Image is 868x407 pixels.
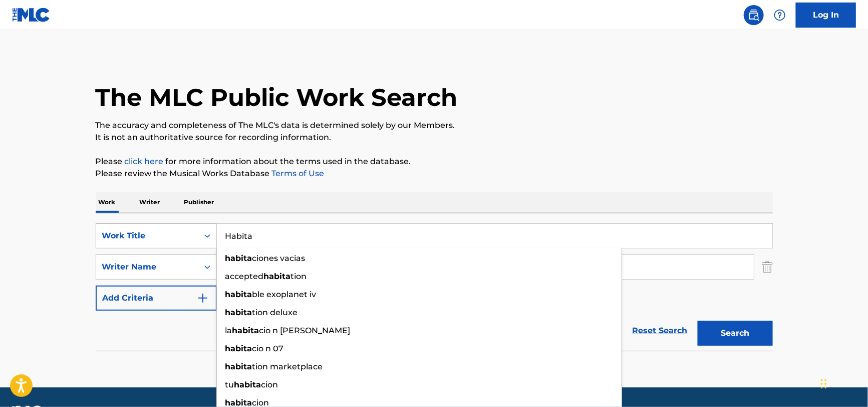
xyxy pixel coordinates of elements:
div: Work Title [102,230,192,242]
p: The accuracy and completeness of The MLC's data is determined solely by our Members. [96,119,773,131]
img: search [748,9,760,21]
div: Writer Name [102,261,192,273]
p: Please review the Musical Works Database [96,168,773,180]
span: cion [261,380,278,389]
strong: habita [225,253,252,263]
strong: habita [264,272,291,281]
p: Writer [137,192,163,213]
span: tu [225,380,234,389]
p: It is not an authoritative source for recording information. [96,131,773,144]
span: accepted [225,272,264,281]
img: help [774,9,786,21]
span: tion deluxe [252,308,298,317]
p: Work [96,192,119,213]
strong: habita [225,344,252,353]
iframe: Chat Widget [818,359,868,407]
p: Please for more information about the terms used in the database. [96,156,773,168]
div: Drag [821,369,827,399]
button: Search [698,321,773,346]
img: MLC Logo [12,8,51,22]
strong: habita [232,326,259,335]
span: cio n 07 [252,344,284,353]
a: Log In [796,3,856,28]
span: cio n [PERSON_NAME] [259,326,351,335]
form: Search Form [96,223,773,351]
strong: habita [225,308,252,317]
a: click here [125,157,164,166]
strong: habita [225,290,252,299]
span: tion marketplace [252,362,323,371]
a: Reset Search [628,320,693,342]
img: 9d2ae6d4665cec9f34b9.svg [197,292,209,304]
div: Help [770,5,790,25]
h1: The MLC Public Work Search [96,82,458,112]
img: Delete Criterion [762,254,773,280]
strong: habita [225,362,252,371]
p: Publisher [181,192,217,213]
button: Add Criteria [96,286,217,311]
strong: habita [234,380,261,389]
span: tion [291,272,307,281]
span: la [225,326,232,335]
a: Public Search [744,5,764,25]
span: ble exoplanet iv [252,290,317,299]
span: ciones vacias [252,253,306,263]
a: Terms of Use [270,169,325,178]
